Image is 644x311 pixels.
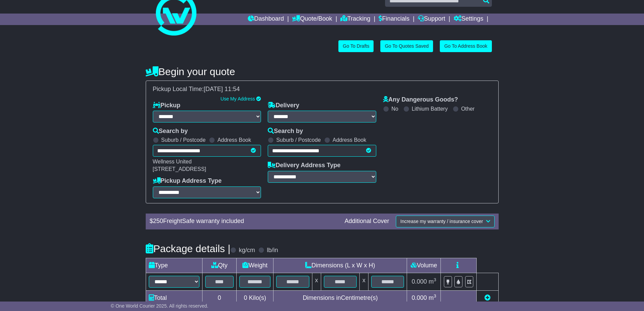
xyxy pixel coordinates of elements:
span: © One World Courier 2025. All rights reserved. [111,303,209,309]
button: Increase my warranty / insurance cover [396,216,494,227]
td: Kilo(s) [237,290,273,305]
span: 0.000 [412,294,427,301]
h4: Begin your quote [146,66,499,77]
label: Delivery Address Type [268,162,340,169]
a: Go To Address Book [440,40,492,52]
div: Additional Cover [341,218,392,225]
span: 0 [244,294,247,301]
sup: 3 [434,277,436,282]
a: Tracking [340,14,370,25]
a: Use My Address [220,96,255,102]
label: Search by [153,128,188,135]
a: Go To Drafts [338,40,374,52]
td: 0 [202,290,237,305]
label: Any Dangerous Goods? [383,96,458,104]
label: No [391,106,398,112]
td: Qty [202,258,237,273]
a: Settings [454,14,483,25]
label: Suburb / Postcode [276,137,321,143]
a: Quote/Book [292,14,332,25]
label: Address Book [217,137,251,143]
sup: 3 [434,293,436,298]
span: Increase my warranty / insurance cover [400,219,483,224]
a: Support [418,14,445,25]
label: Search by [268,128,303,135]
label: Other [461,106,475,112]
span: [STREET_ADDRESS] [153,166,206,172]
td: Volume [407,258,441,273]
span: Wellness United [153,159,192,164]
a: Dashboard [248,14,284,25]
td: Total [146,290,202,305]
a: Add new item [484,294,491,301]
label: Pickup [153,102,181,109]
span: m [429,294,436,301]
span: 250 [153,218,163,224]
a: Financials [379,14,409,25]
span: 0.000 [412,278,427,285]
label: Address Book [333,137,366,143]
td: x [312,273,321,290]
div: Pickup Local Time: [149,86,495,93]
td: Dimensions (L x W x H) [273,258,407,273]
label: kg/cm [239,247,255,254]
td: Weight [237,258,273,273]
td: x [360,273,368,290]
span: m [429,278,436,285]
label: Lithium Battery [412,106,448,112]
h4: Package details | [146,243,231,254]
label: Pickup Address Type [153,177,222,185]
label: Delivery [268,102,299,109]
td: Dimensions in Centimetre(s) [273,290,407,305]
td: Type [146,258,202,273]
div: $ FreightSafe warranty included [146,218,341,225]
label: Suburb / Postcode [161,137,206,143]
span: [DATE] 11:54 [204,86,240,92]
label: lb/in [267,247,278,254]
a: Go To Quotes Saved [380,40,433,52]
